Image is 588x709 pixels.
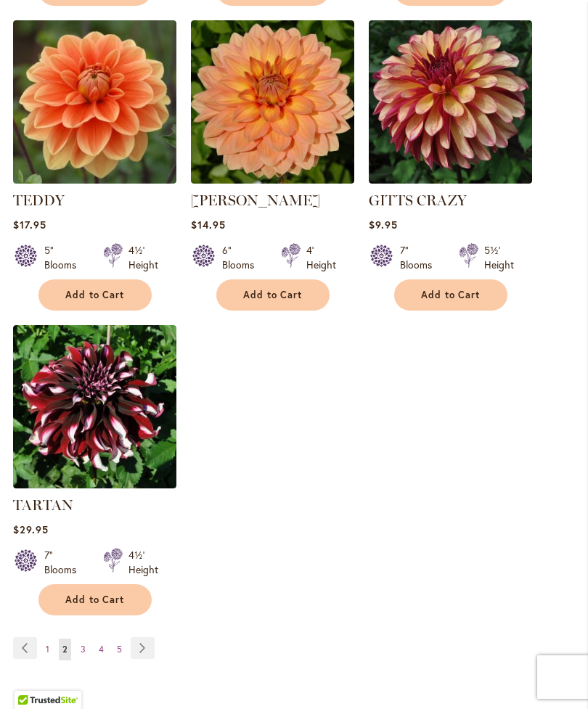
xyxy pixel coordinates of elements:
[13,478,176,491] a: Tartan
[13,496,73,514] a: TARTAN
[216,279,330,311] button: Add to Cart
[369,192,467,209] a: GITTS CRAZY
[77,639,89,660] a: 3
[13,192,65,209] a: TEDDY
[13,218,46,231] span: $17.95
[13,522,49,536] span: $29.95
[95,639,107,660] a: 4
[113,639,126,660] a: 5
[484,243,514,272] div: 5½' Height
[65,289,125,301] span: Add to Cart
[394,279,507,311] button: Add to Cart
[128,548,158,577] div: 4½' Height
[38,584,152,615] button: Add to Cart
[11,657,52,698] iframe: Launch Accessibility Center
[42,639,53,660] a: 1
[13,325,176,488] img: Tartan
[44,243,86,272] div: 5" Blooms
[369,20,532,184] img: Gitts Crazy
[81,644,86,655] span: 3
[191,173,354,187] a: Nicholas
[191,192,320,209] a: [PERSON_NAME]
[306,243,336,272] div: 4' Height
[191,218,226,231] span: $14.95
[99,644,104,655] span: 4
[421,289,481,301] span: Add to Cart
[400,243,441,272] div: 7" Blooms
[243,289,303,301] span: Add to Cart
[369,218,398,231] span: $9.95
[65,594,125,606] span: Add to Cart
[191,20,354,184] img: Nicholas
[38,279,152,311] button: Add to Cart
[44,548,86,577] div: 7" Blooms
[128,243,158,272] div: 4½' Height
[117,644,122,655] span: 5
[222,243,264,272] div: 6" Blooms
[62,644,68,655] span: 2
[369,173,532,187] a: Gitts Crazy
[13,173,176,187] a: Teddy
[13,20,176,184] img: Teddy
[46,644,49,655] span: 1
